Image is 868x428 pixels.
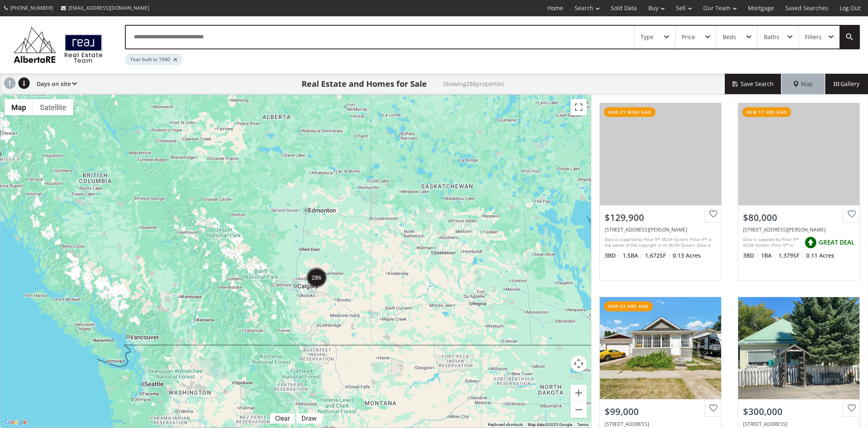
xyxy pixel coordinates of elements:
div: $80,000 [743,211,855,224]
h1: Real Estate and Homes for Sale [302,78,427,90]
button: Keyboard shortcuts [488,422,523,428]
span: Gallery [834,80,859,88]
span: [EMAIL_ADDRESS][DOMAIN_NAME] [68,4,149,11]
div: Days on site [33,74,77,94]
a: new 21 mins ago$129,900[STREET_ADDRESS][PERSON_NAME]Data is supplied by Pillar 9™ MLS® System. Pi... [591,95,730,289]
img: rating icon [802,234,819,251]
div: Clear [273,415,292,422]
div: $99,000 [605,405,716,418]
span: 1,379 SF [778,252,804,260]
button: Show street map [4,99,33,115]
img: Google [2,417,29,428]
div: 2422 212 Street, Bellevue, AB T0K 0C0 [743,421,855,428]
button: Zoom out [571,402,587,418]
div: Draw [300,415,319,422]
button: Map camera controls [571,355,587,372]
span: 0.13 Acres [673,252,701,260]
a: new 17 hrs ago$80,000[STREET_ADDRESS][PERSON_NAME]Data is supplied by Pillar 9™ MLS® System. Pill... [730,95,868,289]
div: Type [641,34,654,40]
div: Data is supplied by Pillar 9™ MLS® System. Pillar 9™ is the owner of the copyright in its MLS® Sy... [605,236,714,249]
div: Click to clear. [270,415,295,422]
div: Click to draw. [297,415,321,422]
div: 4709 47 Street, Stettler, AB T0C 2L2 [743,226,855,233]
a: Terms [577,422,588,427]
span: Map [794,80,813,88]
div: Data is supplied by Pillar 9™ MLS® System. Pillar 9™ is the owner of the copyright in its MLS® Sy... [743,236,800,249]
span: 1.5 BA [623,252,643,260]
button: Save Search [725,74,782,94]
span: 3 BD [605,252,621,260]
div: Filters [805,34,822,40]
span: 1,672 SF [645,252,671,260]
div: Gallery [825,74,868,94]
span: 1 BA [761,252,776,260]
div: Map [782,74,825,94]
button: Toggle fullscreen view [571,99,587,115]
div: 5228 48 Street, Provost, AB T0B 3S0 [605,226,716,233]
span: Map data ©2025 Google [528,422,572,427]
div: Price [682,34,695,40]
div: Year built to 1940 [125,53,182,65]
a: Open this area in Google Maps (opens a new window) [2,417,29,428]
div: 286 [306,267,327,288]
div: Beds [723,34,736,40]
button: Zoom in [571,385,587,401]
span: GREAT DEAL [819,238,855,247]
div: $300,000 [743,405,855,418]
div: Baths [764,34,779,40]
span: 3 BD [743,252,759,260]
a: [EMAIL_ADDRESS][DOMAIN_NAME] [57,0,153,15]
h2: Showing 286 properties [443,81,505,87]
div: 1172 Elm Street SE, Medicine Hat, AB T1A 1C5 [605,421,716,428]
button: Show satellite imagery [33,99,73,115]
img: Logo [9,24,107,65]
span: [PHONE_NUMBER] [10,4,53,11]
span: 0.11 Acres [806,252,834,260]
div: $129,900 [605,211,716,224]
